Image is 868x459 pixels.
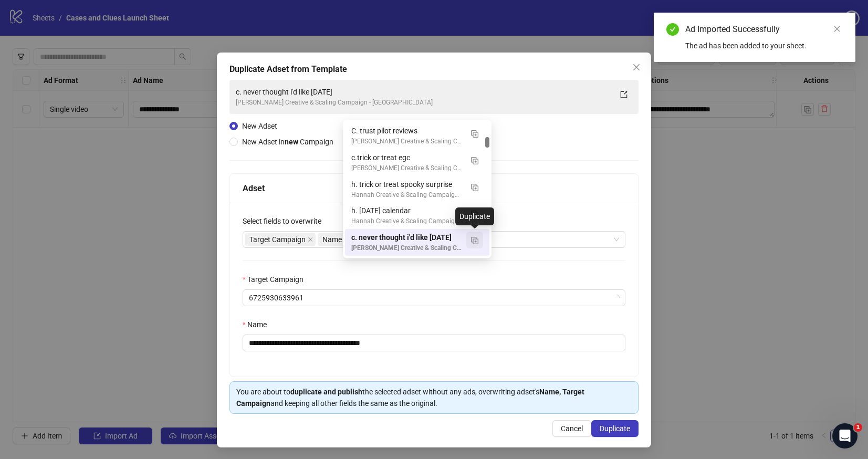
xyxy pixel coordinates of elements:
[236,386,632,409] div: You are about to the selected adset without any ads, overwriting adset's and keeping all other fi...
[685,23,843,36] div: Ad Imported Successfully
[308,237,313,242] span: close
[345,256,489,283] div: h. pumpkin napkins
[471,237,478,244] img: Duplicate
[351,152,462,163] div: c.trick or treat egc
[466,125,483,142] button: Duplicate
[591,420,639,437] button: Duplicate
[351,205,462,216] div: h. [DATE] calendar
[832,423,857,448] iframe: Intercom live chat
[612,294,621,302] span: loading
[285,138,298,146] strong: new
[249,234,306,245] span: Target Campaign
[236,98,611,108] div: [PERSON_NAME] Creative & Scaling Campaign - [GEOGRAPHIC_DATA]
[290,388,362,396] strong: duplicate and publish
[242,138,333,146] span: New Adset in Campaign
[322,234,342,245] span: Name
[345,202,489,229] div: h. halloween calendar
[466,179,483,195] button: Duplicate
[318,233,352,246] span: Name
[466,232,483,248] button: Duplicate
[466,152,483,169] button: Duplicate
[351,216,462,226] div: Hannah Creative & Scaling Campaign - [GEOGRAPHIC_DATA]
[600,424,630,433] span: Duplicate
[229,63,639,76] div: Duplicate Adset from Template
[455,207,494,225] div: Duplicate
[471,157,478,164] img: Duplicate
[243,335,625,351] input: Name
[620,91,628,98] span: export
[831,23,843,35] a: Close
[466,205,483,222] button: Duplicate
[351,232,462,243] div: c. never thought i'd like [DATE]
[552,420,591,437] button: Cancel
[351,243,462,253] div: [PERSON_NAME] Creative & Scaling Campaign - [GEOGRAPHIC_DATA]
[243,182,625,195] div: Adset
[666,23,679,36] span: check-circle
[236,388,584,408] strong: Name, Target Campaign
[345,149,489,176] div: c.trick or treat egc
[243,215,328,227] label: Select fields to overwrite
[242,122,277,130] span: New Adset
[471,184,478,191] img: Duplicate
[351,179,462,190] div: h. trick or treat spooky surprise
[351,137,462,147] div: [PERSON_NAME] Creative & Scaling Campaign - [GEOGRAPHIC_DATA]
[471,130,478,138] img: Duplicate
[249,290,619,306] span: 6725930633961
[561,424,583,433] span: Cancel
[351,190,462,200] div: Hannah Creative & Scaling Campaign - [GEOGRAPHIC_DATA]
[243,319,274,330] label: Name
[854,423,862,432] span: 1
[632,63,641,71] span: close
[236,86,611,98] div: c. never thought i'd like [DATE]
[245,233,316,246] span: Target Campaign
[345,176,489,203] div: h. trick or treat spooky surprise
[345,229,489,256] div: c. never thought i'd like halloween
[685,40,843,51] div: The ad has been added to your sheet.
[345,122,489,149] div: C. trust pilot reviews
[628,59,645,76] button: Close
[833,25,841,33] span: close
[243,274,310,285] label: Target Campaign
[351,125,462,137] div: C. trust pilot reviews
[351,163,462,173] div: [PERSON_NAME] Creative & Scaling Campaign - [GEOGRAPHIC_DATA]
